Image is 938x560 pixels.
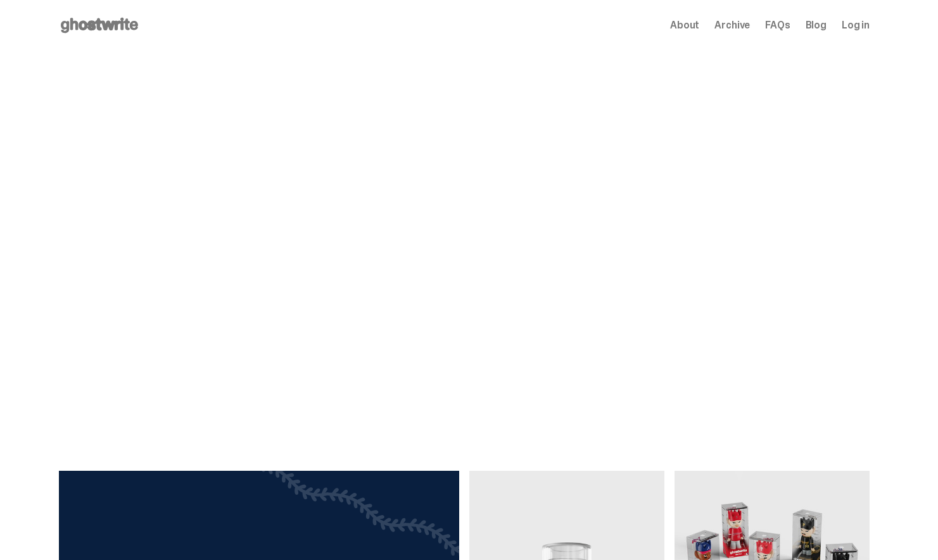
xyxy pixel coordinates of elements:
[670,20,699,30] a: About
[806,20,827,30] a: Blog
[714,20,750,30] a: Archive
[842,20,870,30] a: Log in
[765,20,790,30] a: FAQs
